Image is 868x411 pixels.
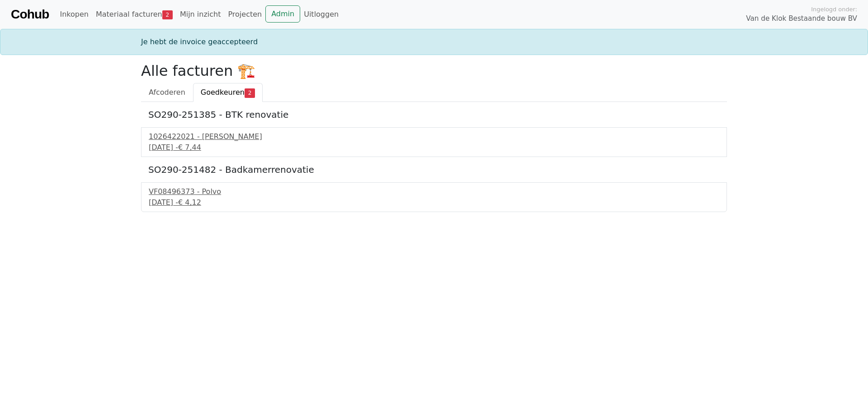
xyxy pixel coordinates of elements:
[141,62,727,79] h2: Alle facturen 🏗️
[149,142,719,153] div: [DATE] -
[300,5,342,23] a: Uitloggen
[162,10,173,19] span: 2
[245,88,255,97] span: 2
[136,37,732,47] div: Je hebt de invoice geaccepteerd
[149,186,719,197] div: VF08496373 - Polvo
[148,164,720,175] h5: SO290-251482 - Badkamerrenovatie
[149,197,719,208] div: [DATE] -
[56,5,92,23] a: Inkopen
[811,5,857,14] span: Ingelogd onder:
[193,83,263,102] a: Goedkeuren2
[92,5,176,23] a: Materiaal facturen2
[224,5,265,23] a: Projecten
[178,198,201,207] span: € 4,12
[176,5,225,23] a: Mijn inzicht
[149,131,719,142] div: 1026422021 - [PERSON_NAME]
[149,131,719,153] a: 1026422021 - [PERSON_NAME][DATE] -€ 7,44
[178,143,201,152] span: € 7,44
[11,4,49,25] a: Cohub
[201,88,245,97] span: Goedkeuren
[149,186,719,208] a: VF08496373 - Polvo[DATE] -€ 4,12
[746,14,857,24] span: Van de Klok Bestaande bouw BV
[141,83,193,102] a: Afcoderen
[265,5,300,23] a: Admin
[149,88,185,97] span: Afcoderen
[148,109,720,120] h5: SO290-251385 - BTK renovatie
